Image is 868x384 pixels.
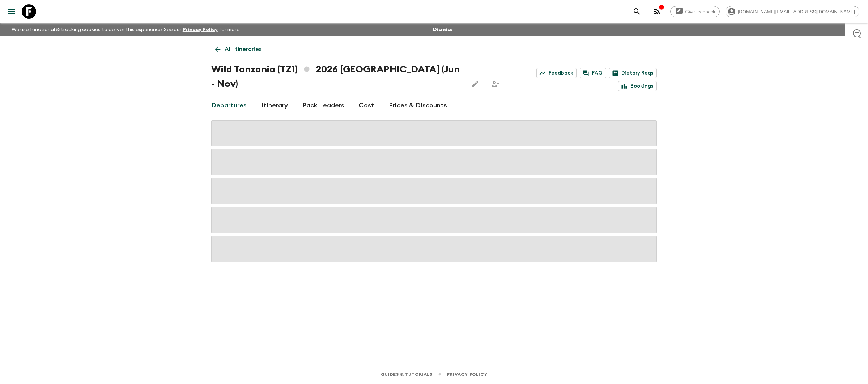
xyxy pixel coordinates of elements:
span: Give feedback [681,9,719,14]
a: Give feedback [670,6,720,17]
a: Cost [359,97,374,114]
a: Departures [211,97,247,114]
a: Feedback [536,68,577,78]
a: Privacy Policy [447,370,487,378]
a: FAQ [580,68,606,78]
button: Edit this itinerary [468,77,482,91]
a: Prices & Discounts [389,97,447,114]
p: All itineraries [225,45,261,54]
a: Pack Leaders [302,97,344,114]
span: [DOMAIN_NAME][EMAIL_ADDRESS][DOMAIN_NAME] [734,9,859,14]
div: [DOMAIN_NAME][EMAIL_ADDRESS][DOMAIN_NAME] [726,6,859,17]
p: We use functional & tracking cookies to deliver this experience. See our for more. [9,23,243,36]
a: Dietary Reqs [609,68,657,78]
a: Privacy Policy [183,27,218,32]
span: Share this itinerary [488,77,503,91]
a: Itinerary [261,97,288,114]
button: search adventures [630,4,644,19]
a: Bookings [618,81,657,91]
button: menu [4,4,19,19]
a: All itineraries [211,42,265,56]
button: Dismiss [431,25,454,35]
a: Guides & Tutorials [381,370,433,378]
h1: Wild Tanzania (TZ1) 2026 [GEOGRAPHIC_DATA] (Jun - Nov) [211,62,462,91]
